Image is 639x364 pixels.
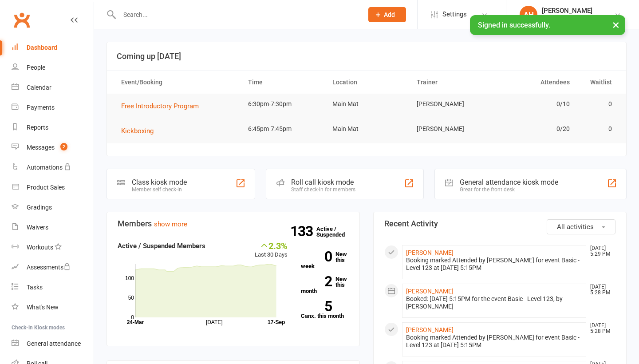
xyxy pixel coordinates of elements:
a: Waivers [12,218,94,237]
td: [PERSON_NAME] [409,94,493,115]
span: Kickboxing [121,127,154,135]
time: [DATE] 5:28 PM [586,284,615,296]
a: 0New this week [301,251,349,269]
button: Add [368,7,406,22]
a: Calendar [12,78,94,98]
span: All activities [557,223,594,231]
td: 6:45pm-7:45pm [240,119,324,139]
a: Workouts [12,237,94,257]
a: What's New [12,297,94,317]
div: Workouts [27,244,53,251]
a: Messages 2 [12,138,94,158]
span: Signed in successfully. [478,21,550,29]
a: Reports [12,118,94,138]
div: Booking marked Attended by [PERSON_NAME] for event Basic - Level 123 at [DATE] 5:15PM [406,334,582,349]
a: Assessments [12,257,94,277]
div: Payments [27,104,55,111]
a: [PERSON_NAME] [406,326,454,333]
div: Dashboard [27,44,57,51]
div: [PERSON_NAME] [542,7,592,15]
div: BBMA Sandgate [542,15,592,23]
a: Tasks [12,277,94,297]
div: People [27,64,45,71]
td: 0 [578,119,620,139]
div: Member self check-in [132,186,187,193]
td: 0/20 [493,119,577,139]
time: [DATE] 5:28 PM [586,323,615,334]
td: 0 [578,94,620,115]
div: Great for the front desk [460,186,558,193]
th: Attendees [493,71,577,94]
a: People [12,58,94,78]
h3: Coming up [DATE] [117,52,616,61]
a: Gradings [12,198,94,218]
div: Gradings [27,204,52,211]
strong: 2 [301,275,332,288]
a: Automations [12,158,94,178]
div: General attendance kiosk mode [460,178,558,186]
input: Search... [117,8,357,21]
div: AH [520,6,537,24]
div: Messages [27,144,55,151]
th: Trainer [409,71,493,94]
div: Last 30 Days [255,241,288,260]
span: Free Introductory Program [121,102,199,110]
a: show more [154,220,187,228]
span: 2 [60,143,67,150]
strong: 0 [301,250,332,263]
span: Settings [442,4,467,24]
a: 2New this month [301,276,349,294]
div: Roll call kiosk mode [291,178,355,186]
a: 5Canx. this month [301,301,349,319]
div: General attendance [27,340,81,347]
time: [DATE] 5:29 PM [586,245,615,257]
a: Dashboard [12,38,94,58]
div: Booked: [DATE] 5:15PM for the event Basic - Level 123, by [PERSON_NAME] [406,295,582,310]
div: Waivers [27,224,48,231]
a: [PERSON_NAME] [406,249,454,256]
button: Kickboxing [121,126,160,136]
span: Add [384,11,395,18]
a: 133Active / Suspended [316,219,355,244]
th: Waitlist [578,71,620,94]
button: Free Introductory Program [121,101,205,111]
div: 2.3% [255,241,288,250]
div: Assessments [27,264,71,271]
strong: Active / Suspended Members [118,242,205,250]
strong: 5 [301,300,332,313]
th: Event/Booking [113,71,240,94]
button: × [608,15,624,34]
a: Product Sales [12,178,94,198]
h3: Recent Activity [384,219,615,228]
div: Staff check-in for members [291,186,355,193]
div: What's New [27,304,59,311]
div: Automations [27,164,63,171]
div: Reports [27,124,48,131]
a: Clubworx [11,9,33,31]
div: Class kiosk mode [132,178,187,186]
td: [PERSON_NAME] [409,119,493,139]
th: Location [324,71,409,94]
h3: Members [118,219,349,228]
a: Payments [12,98,94,118]
div: Product Sales [27,184,65,191]
div: Calendar [27,84,51,91]
th: Time [240,71,324,94]
a: General attendance kiosk mode [12,334,94,354]
td: 0/10 [493,94,577,115]
div: Booking marked Attended by [PERSON_NAME] for event Basic - Level 123 at [DATE] 5:15PM [406,257,582,272]
a: [PERSON_NAME] [406,288,454,295]
button: All activities [547,219,615,234]
div: Tasks [27,284,43,291]
td: Main Mat [324,119,409,139]
strong: 133 [290,225,316,238]
td: 6:30pm-7:30pm [240,94,324,115]
td: Main Mat [324,94,409,115]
